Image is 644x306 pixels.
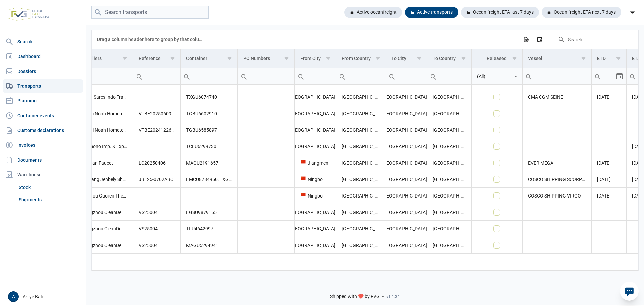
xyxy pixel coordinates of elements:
[592,49,627,68] td: Column ETD
[386,49,427,68] td: Column To City
[133,220,181,237] td: VS25004
[336,204,386,220] td: [GEOGRAPHIC_DATA]
[627,68,639,84] div: Search box
[336,155,386,171] td: [GEOGRAPHIC_DATA]
[284,56,289,61] span: Show filter options for column 'PO Numbers'
[122,56,127,61] span: Show filter options for column 'Suppliers'
[336,105,386,122] td: [GEOGRAPHIC_DATA]
[336,68,348,84] div: Search box
[522,171,592,187] td: COSCO SHIPPING SCORPIO
[295,68,336,85] td: Filter cell
[16,193,83,206] a: Shipments
[344,7,402,18] div: Active oceanfreight
[3,168,83,181] div: Warehouse
[336,68,386,84] input: Filter cell
[427,122,471,138] td: [GEOGRAPHIC_DATA]
[512,68,520,84] div: Select
[616,56,621,61] span: Show filter options for column 'ETD'
[181,171,238,187] td: EMCU8784950, TXGU7376019, WFHU5189703
[76,49,133,68] td: Column Suppliers
[427,187,471,204] td: [GEOGRAPHIC_DATA]
[133,68,145,84] div: Search box
[386,68,427,85] td: Filter cell
[300,160,331,166] div: Jiangmen
[542,7,621,18] div: Ocean freight ETA next 7 days
[3,94,83,107] a: Planning
[76,171,133,187] td: Zhejiang Jenbely Shower
[592,68,627,85] td: Filter cell
[523,68,535,84] div: Search box
[336,122,386,138] td: [GEOGRAPHIC_DATA]
[534,33,546,45] div: Column Chooser
[391,176,422,183] div: [GEOGRAPHIC_DATA]
[487,56,507,61] div: Released
[386,68,398,84] div: Search box
[16,181,83,193] a: Stock
[386,68,427,84] input: Filter cell
[433,56,456,61] div: To Country
[186,56,207,61] div: Container
[522,68,592,85] td: Filter cell
[82,56,102,61] div: Suppliers
[97,30,633,49] div: Data grid toolbar
[3,109,83,122] a: Container events
[76,155,133,171] td: Banyan Faucet
[295,68,336,84] input: Filter cell
[427,220,471,237] td: [GEOGRAPHIC_DATA]
[300,143,331,150] div: [GEOGRAPHIC_DATA]
[92,30,638,271] div: Data grid with 46 rows and 13 columns
[336,171,386,187] td: [GEOGRAPHIC_DATA]
[300,56,321,61] div: From City
[336,187,386,204] td: [GEOGRAPHIC_DATA]
[391,110,422,117] div: [GEOGRAPHIC_DATA]
[427,68,471,85] td: Filter cell
[181,68,238,85] td: Filter cell
[512,56,517,61] span: Show filter options for column 'Released'
[238,68,294,84] input: Filter cell
[181,237,238,253] td: MAGU5294941
[427,68,471,84] input: Filter cell
[472,68,512,84] input: Filter cell
[427,105,471,122] td: [GEOGRAPHIC_DATA]
[427,204,471,220] td: [GEOGRAPHIC_DATA]
[471,68,522,85] td: Filter cell
[300,127,331,133] div: [GEOGRAPHIC_DATA]
[330,294,380,300] span: Shipped with ❤️ by FVG
[391,225,422,232] div: [GEOGRAPHIC_DATA]
[139,56,161,61] div: Reference
[3,153,83,167] a: Documents
[427,49,471,68] td: Column To Country
[391,242,422,249] div: [GEOGRAPHIC_DATA]
[300,94,331,100] div: [GEOGRAPHIC_DATA]
[133,237,181,253] td: VS25004
[300,242,331,249] div: [GEOGRAPHIC_DATA]
[326,56,331,61] span: Show filter options for column 'From City'
[336,49,386,68] td: Column From Country
[133,68,181,85] td: Filter cell
[386,294,400,299] span: v1.1.34
[427,68,439,84] div: Search box
[295,68,307,84] div: Search box
[597,56,606,61] div: ETD
[76,105,133,122] td: Anhui Noah Hometech Co., Ltd.
[336,89,386,105] td: [GEOGRAPHIC_DATA]
[8,291,19,302] div: A
[300,192,331,199] div: Ningbo
[97,34,205,45] div: Drag a column header here to group by that column
[391,160,422,166] div: [GEOGRAPHIC_DATA]
[238,68,295,85] td: Filter cell
[181,122,238,138] td: TGBU6585897
[427,138,471,155] td: [GEOGRAPHIC_DATA]
[3,50,83,63] a: Dashboard
[427,171,471,187] td: [GEOGRAPHIC_DATA]
[522,155,592,171] td: EVER MEGA
[520,33,532,45] div: Export all data to Excel
[336,138,386,155] td: [GEOGRAPHIC_DATA]
[597,193,611,199] span: [DATE]
[391,56,406,61] div: To City
[76,237,133,253] td: Hangzhou CleanDell Sanitary Ware Co., Ltd.
[181,220,238,237] td: TIIU4642997
[391,192,422,199] div: [GEOGRAPHIC_DATA]
[3,124,83,137] a: Customs declarations
[300,110,331,117] div: [GEOGRAPHIC_DATA]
